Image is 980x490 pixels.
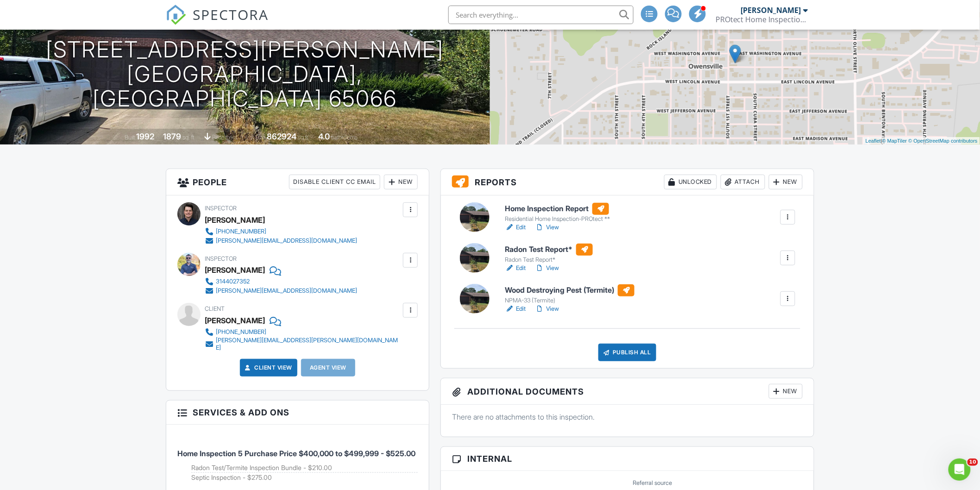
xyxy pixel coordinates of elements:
[166,5,186,25] img: The Best Home Inspection Software - Spectora
[505,215,610,223] div: Residential Home Inspection-PROtect **
[319,132,330,141] div: 4.0
[243,363,292,372] a: Client View
[205,255,237,262] span: Inspector
[633,479,672,487] label: Referral source
[535,264,559,273] a: View
[505,244,593,264] a: Radon Test Report* Radon Test Report*
[166,169,429,195] h3: People
[949,459,971,481] iframe: Intercom live chat
[205,263,265,277] div: [PERSON_NAME]
[863,137,980,145] div: |
[205,277,357,286] a: 3144027352
[191,463,418,473] li: Add on: Radon Test/Termite Inspection Bundle
[332,134,358,141] span: bathrooms
[205,327,401,337] a: [PHONE_NUMBER]
[721,175,765,189] div: Attach
[741,6,801,15] div: [PERSON_NAME]
[246,134,266,141] span: Lot Size
[213,134,238,141] span: basement
[535,223,559,232] a: View
[191,473,418,482] li: Add on: Septic Inspection
[909,138,978,144] a: © OpenStreetMap contributors
[205,213,265,227] div: [PERSON_NAME]
[505,223,526,232] a: Edit
[125,134,135,141] span: Built
[183,134,196,141] span: sq. ft.
[535,304,559,314] a: View
[882,138,907,144] a: © MapTiler
[967,459,978,466] span: 10
[452,412,803,422] p: There are no attachments to this inspection.
[598,344,656,361] div: Publish All
[216,287,357,295] div: [PERSON_NAME][EMAIL_ADDRESS][DOMAIN_NAME]
[137,132,155,141] div: 1992
[505,203,610,223] a: Home Inspection Report Residential Home Inspection-PROtect **
[664,175,717,189] div: Unlocked
[769,175,803,189] div: New
[205,205,237,212] span: Inspector
[505,203,610,215] h6: Home Inspection Report
[216,237,357,245] div: [PERSON_NAME][EMAIL_ADDRESS][DOMAIN_NAME]
[166,401,429,425] h3: Services & Add ons
[205,236,357,245] a: [PERSON_NAME][EMAIL_ADDRESS][DOMAIN_NAME]
[384,175,418,189] div: New
[267,132,297,141] div: 862924
[441,447,814,471] h3: Internal
[505,244,593,256] h6: Radon Test Report*
[441,378,814,405] h3: Additional Documents
[505,256,593,264] div: Radon Test Report*
[716,15,808,24] div: PROtect Home Inspections
[15,38,475,111] h1: [STREET_ADDRESS][PERSON_NAME] [GEOGRAPHIC_DATA], [GEOGRAPHIC_DATA] 65066
[205,286,357,295] a: [PERSON_NAME][EMAIL_ADDRESS][DOMAIN_NAME]
[448,6,634,24] input: Search everything...
[505,264,526,273] a: Edit
[866,138,881,144] a: Leaflet
[505,304,526,314] a: Edit
[216,228,266,235] div: [PHONE_NUMBER]
[289,175,380,189] div: Disable Client CC Email
[505,284,634,296] h6: Wood Destroying Pest (Termite)
[216,278,250,285] div: 3144027352
[205,337,401,352] a: [PERSON_NAME][EMAIL_ADDRESS][PERSON_NAME][DOMAIN_NAME]
[177,449,415,458] span: Home Inspection 5 Purchase Price $400,000 to $499,999 - $525.00
[505,284,634,305] a: Wood Destroying Pest (Termite) NPMA-33 (Termite)
[298,134,310,141] span: sq.ft.
[216,328,266,336] div: [PHONE_NUMBER]
[166,13,269,32] a: SPECTORA
[441,169,814,195] h3: Reports
[505,297,634,304] div: NPMA-33 (Termite)
[177,432,418,490] li: Service: Home Inspection 5 Purchase Price $400,000 to $499,999
[769,384,803,399] div: New
[205,227,357,236] a: [PHONE_NUMBER]
[163,132,182,141] div: 1879
[205,314,265,327] div: [PERSON_NAME]
[193,5,269,24] span: SPECTORA
[216,337,401,352] div: [PERSON_NAME][EMAIL_ADDRESS][PERSON_NAME][DOMAIN_NAME]
[205,305,225,312] span: Client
